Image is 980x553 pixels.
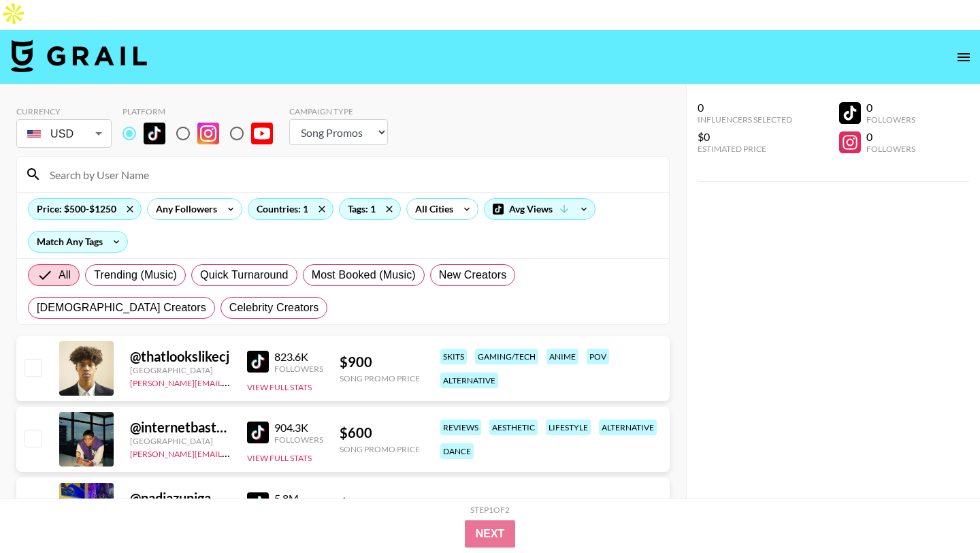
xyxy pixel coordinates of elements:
[440,420,481,435] div: reviews
[440,349,467,364] div: skits
[698,101,792,114] div: 0
[340,353,420,370] div: $ 900
[16,106,112,116] div: Currency
[148,199,220,219] div: Any Followers
[29,232,127,252] div: Match Any Tags
[130,375,331,388] a: [PERSON_NAME][EMAIL_ADDRESS][DOMAIN_NAME]
[439,267,507,283] span: New Creators
[37,300,206,316] span: [DEMOGRAPHIC_DATA] Creators
[144,123,165,144] img: TikTok
[546,420,591,435] div: lifestyle
[599,420,657,435] div: alternative
[587,349,609,364] div: pov
[42,163,661,185] input: Search by User Name
[59,267,71,283] span: All
[247,351,269,373] img: TikTok
[247,382,312,392] button: View Full Stats
[340,444,420,454] div: Song Promo Price
[475,349,538,364] div: gaming/tech
[274,364,323,374] div: Followers
[407,199,456,219] div: All Cities
[130,446,331,459] a: [PERSON_NAME][EMAIL_ADDRESS][DOMAIN_NAME]
[340,424,420,441] div: $ 600
[122,106,284,116] div: Platform
[274,434,323,445] div: Followers
[698,114,792,125] div: Influencers Selected
[289,106,388,116] div: Campaign Type
[340,199,400,219] div: Tags: 1
[440,443,474,459] div: dance
[546,349,578,364] div: anime
[440,373,498,388] div: alternative
[229,300,319,316] span: Celebrity Creators
[130,365,231,375] div: [GEOGRAPHIC_DATA]
[470,505,510,515] div: Step 1 of 2
[274,350,323,364] div: 823.6K
[197,123,219,144] img: Instagram
[130,419,231,436] div: @ internetbastard
[340,373,420,383] div: Song Promo Price
[866,130,915,144] div: 0
[698,130,792,144] div: $0
[465,520,516,548] button: Next
[866,101,915,114] div: 0
[130,490,231,507] div: @ nadiazuniga
[19,122,109,146] div: USD
[247,492,269,514] img: TikTok
[950,44,977,71] button: open drawer
[11,39,147,72] img: Grail Talent
[130,436,231,446] div: [GEOGRAPHIC_DATA]
[698,144,792,154] div: Estimated Price
[274,421,323,434] div: 904.3K
[340,495,420,512] div: $ 800
[489,420,538,435] div: aesthetic
[485,199,595,219] div: Avg Views
[912,485,964,537] iframe: Drift Widget Chat Controller
[312,267,416,283] span: Most Booked (Music)
[130,348,231,365] div: @ thatlookslikecj
[866,144,915,154] div: Followers
[274,492,323,505] div: 5.8M
[866,114,915,125] div: Followers
[200,267,289,283] span: Quick Turnaround
[248,199,333,219] div: Countries: 1
[247,453,312,463] button: View Full Stats
[94,267,177,283] span: Trending (Music)
[251,123,273,144] img: YouTube
[247,422,269,443] img: TikTok
[29,199,141,219] div: Price: $500-$1250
